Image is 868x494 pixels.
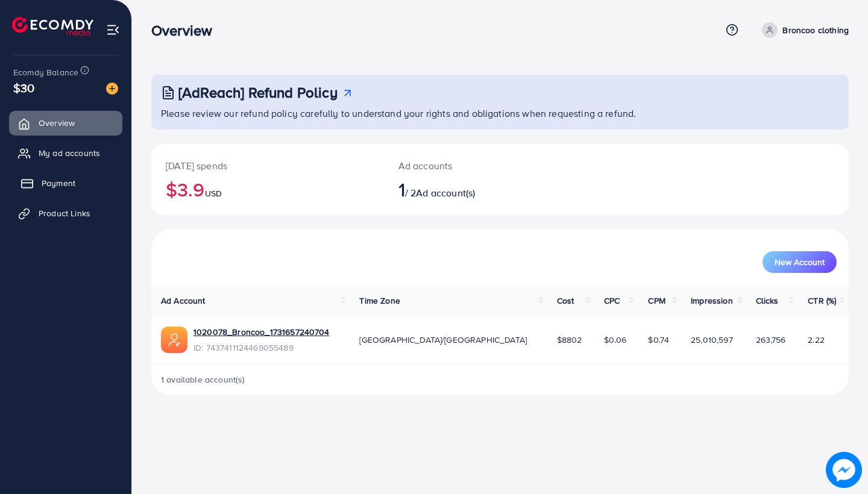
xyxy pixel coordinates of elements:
[604,334,627,346] span: $0.06
[557,334,582,346] span: $8802
[9,111,122,135] a: Overview
[359,334,527,346] span: [GEOGRAPHIC_DATA]/[GEOGRAPHIC_DATA]
[756,334,786,346] span: 263,756
[9,201,122,225] a: Product Links
[166,178,370,201] h2: $3.9
[161,327,187,353] img: ic-ads-acc.e4c84228.svg
[648,295,665,307] span: CPM
[193,342,330,354] span: ID: 7437411124469055489
[205,187,222,199] span: USD
[42,177,75,189] span: Payment
[178,84,338,101] h3: [AdReach] Refund Policy
[648,334,669,346] span: $0.74
[166,158,370,173] p: [DATE] spends
[161,106,841,120] p: Please review our refund policy carefully to understand your rights and obligations when requesti...
[161,295,206,307] span: Ad Account
[398,178,544,201] h2: / 2
[416,186,475,199] span: Ad account(s)
[39,117,75,129] span: Overview
[691,334,733,346] span: 25,010,597
[756,295,779,307] span: Clicks
[9,171,122,195] a: Payment
[359,295,400,307] span: Time Zone
[9,141,122,165] a: My ad accounts
[106,23,120,37] img: menu
[39,207,90,219] span: Product Links
[12,17,93,36] img: logo
[13,79,34,96] span: $30
[151,22,222,39] h3: Overview
[757,22,849,38] a: Broncoo clothing
[763,251,837,273] button: New Account
[808,295,836,307] span: CTR (%)
[161,374,245,386] span: 1 available account(s)
[193,326,330,338] a: 1020078_Broncoo_1731657240704
[775,258,825,266] span: New Account
[13,66,78,78] span: Ecomdy Balance
[808,334,825,346] span: 2.22
[782,23,849,37] p: Broncoo clothing
[39,147,100,159] span: My ad accounts
[106,83,118,95] img: image
[604,295,620,307] span: CPC
[398,158,544,173] p: Ad accounts
[691,295,733,307] span: Impression
[827,453,861,487] img: image
[557,295,574,307] span: Cost
[398,175,405,203] span: 1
